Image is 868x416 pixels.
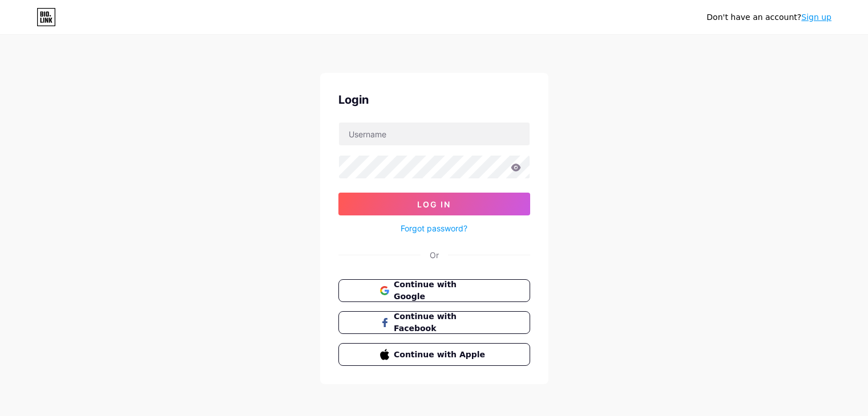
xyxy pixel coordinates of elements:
[706,11,831,23] div: Don't have an account?
[338,343,530,366] button: Continue with Apple
[430,249,439,261] div: Or
[394,311,488,335] span: Continue with Facebook
[338,91,530,108] div: Login
[339,123,530,145] input: Username
[394,349,488,361] span: Continue with Apple
[394,279,488,303] span: Continue with Google
[801,13,831,22] a: Sign up
[338,311,530,334] button: Continue with Facebook
[338,279,530,302] button: Continue with Google
[401,222,467,234] a: Forgot password?
[338,193,530,215] button: Log In
[417,199,451,209] span: Log In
